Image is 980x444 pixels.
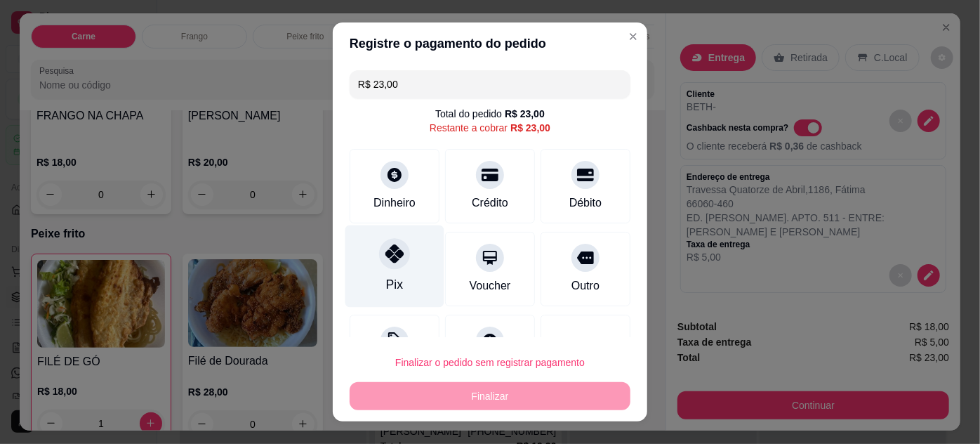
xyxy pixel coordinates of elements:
button: Close [622,25,644,48]
div: R$ 23,00 [505,107,545,121]
div: Total do pedido [435,107,545,121]
div: Voucher [470,277,511,294]
div: R$ 23,00 [510,121,550,135]
input: Ex.: hambúrguer de cordeiro [358,70,622,98]
div: Crédito [472,195,508,211]
div: Dinheiro [373,195,416,211]
div: Pix [386,275,403,294]
div: Restante a cobrar [430,121,550,135]
header: Registre o pagamento do pedido [333,22,647,65]
button: Finalizar o pedido sem registrar pagamento [350,348,630,377]
div: Débito [569,195,602,211]
div: Outro [571,277,600,294]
